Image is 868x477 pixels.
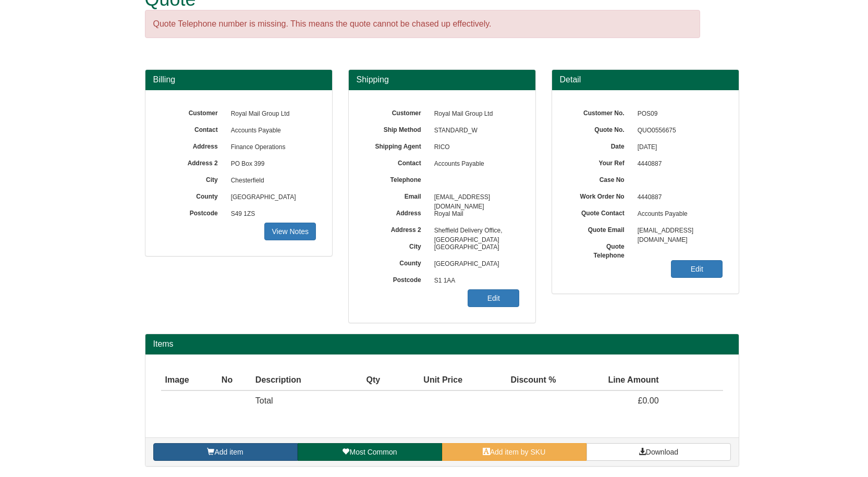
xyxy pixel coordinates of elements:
span: Accounts Payable [226,123,316,139]
span: PO Box 399 [226,156,316,173]
label: Contact [364,156,429,168]
span: S49 1ZS [226,206,316,223]
span: [GEOGRAPHIC_DATA] [226,189,316,206]
label: County [161,189,226,201]
span: STANDARD_W [429,123,520,139]
label: Telephone [364,173,429,185]
h3: Billing [153,75,324,84]
label: Quote No. [568,123,632,134]
span: Sheffield Delivery Office, [GEOGRAPHIC_DATA] [429,223,520,239]
label: Address [161,139,226,151]
label: Ship Method [364,123,429,134]
span: [DATE] [632,139,723,156]
span: QUO0556675 [632,123,723,139]
label: Postcode [364,273,429,285]
span: Add item by SKU [490,448,546,456]
span: Accounts Payable [632,206,723,223]
label: Contact [161,123,226,134]
span: Royal Mail Group Ltd [226,106,316,123]
label: Quote Telephone [568,239,632,260]
label: Shipping Agent [364,139,429,151]
span: RICO [429,139,520,156]
label: Case No [568,173,632,185]
span: Download [646,448,678,456]
a: Edit [671,260,723,278]
label: Address [364,206,429,218]
th: Line Amount [560,370,663,391]
span: 4440887 [632,156,723,173]
span: [EMAIL_ADDRESS][DOMAIN_NAME] [632,223,723,239]
label: Customer No. [568,106,632,118]
span: [EMAIL_ADDRESS][DOMAIN_NAME] [429,189,520,206]
span: S1 1AA [429,273,520,289]
div: Quote Telephone number is missing. This means the quote cannot be chased up effectively. [145,10,700,39]
span: Chesterfield [226,173,316,189]
a: View Notes [264,223,316,240]
span: POS09 [632,106,723,123]
span: £0.00 [638,396,659,405]
label: Date [568,139,632,151]
span: 4440887 [638,193,662,201]
label: County [364,256,429,268]
th: Unit Price [384,370,467,391]
th: Description [251,370,346,391]
th: Qty [346,370,384,391]
label: Quote Contact [568,206,632,218]
td: Total [251,390,346,411]
span: [GEOGRAPHIC_DATA] [429,256,520,273]
label: Postcode [161,206,226,218]
label: Address 2 [364,223,429,235]
th: Discount % [467,370,560,391]
span: Royal Mail Group Ltd [429,106,520,123]
th: No [217,370,251,391]
label: Customer [364,106,429,118]
span: Finance Operations [226,139,316,156]
span: [GEOGRAPHIC_DATA] [429,239,520,256]
label: Work Order No [568,189,632,201]
label: Email [364,189,429,201]
label: Your Ref [568,156,632,168]
label: City [364,239,429,251]
h3: Detail [560,75,731,84]
span: Royal Mail [429,206,520,223]
span: Add item [214,448,243,456]
a: Download [586,443,731,461]
h2: Items [153,339,731,349]
th: Image [161,370,217,391]
label: Address 2 [161,156,226,168]
label: Quote Email [568,223,632,235]
label: Customer [161,106,226,118]
h3: Shipping [357,75,528,84]
span: Most Common [349,448,397,456]
a: Edit [468,289,519,307]
label: City [161,173,226,185]
span: Accounts Payable [429,156,520,173]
